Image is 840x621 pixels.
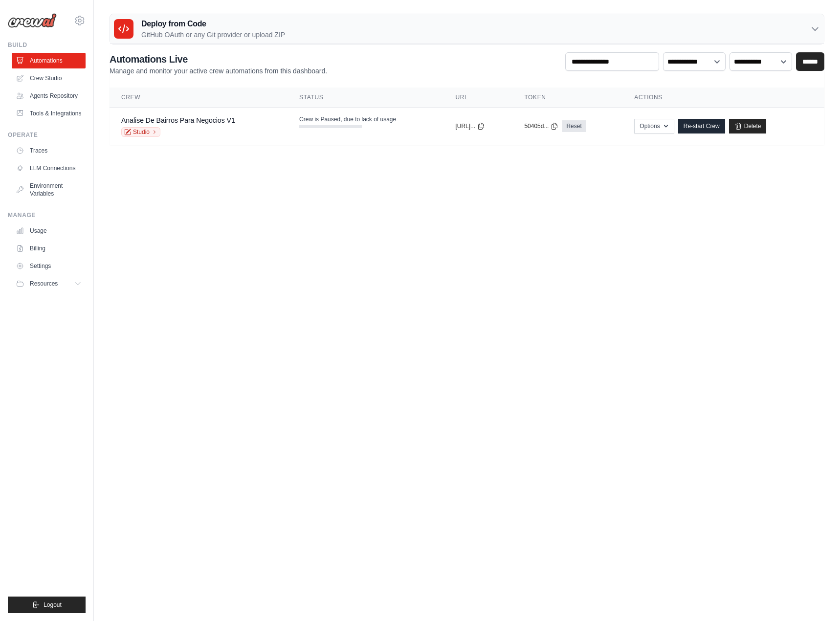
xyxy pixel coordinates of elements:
[8,131,86,139] div: Operate
[12,223,86,239] a: Usage
[121,127,160,137] a: Studio
[512,88,622,108] th: Token
[12,70,86,86] a: Crew Studio
[110,88,287,108] th: Crew
[110,52,327,66] h2: Automations Live
[12,241,86,256] a: Billing
[729,119,767,133] a: Delete
[634,119,674,133] button: Options
[8,597,86,613] button: Logout
[299,115,396,123] span: Crew is Paused, due to lack of usage
[12,53,86,68] a: Automations
[44,601,62,609] span: Logout
[524,122,558,130] button: 50405d...
[30,280,58,288] span: Resources
[12,258,86,274] a: Settings
[121,116,235,124] a: Analise De Bairros Para Negocios V1
[141,30,285,40] p: GitHub OAuth or any Git provider or upload ZIP
[562,120,585,132] a: Reset
[443,88,512,108] th: URL
[12,276,86,291] button: Resources
[8,41,86,49] div: Build
[110,66,327,76] p: Manage and monitor your active crew automations from this dashboard.
[12,178,86,201] a: Environment Variables
[8,211,86,219] div: Manage
[12,88,86,104] a: Agents Repository
[12,143,86,158] a: Traces
[8,13,57,28] img: Logo
[678,119,725,133] a: Re-start Crew
[12,106,86,121] a: Tools & Integrations
[141,18,285,30] h3: Deploy from Code
[622,88,824,108] th: Actions
[12,160,86,176] a: LLM Connections
[287,88,443,108] th: Status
